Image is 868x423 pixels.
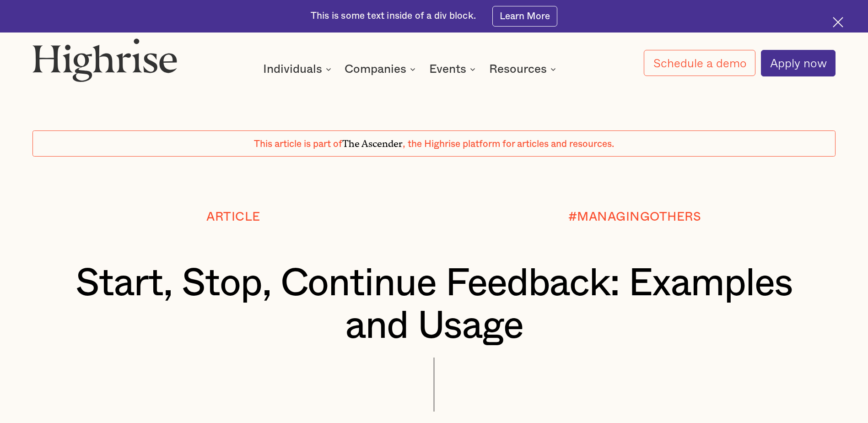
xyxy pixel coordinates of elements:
div: Resources [489,64,547,75]
img: Highrise logo [32,38,178,82]
span: This article is part of [254,139,342,149]
span: The Ascender [342,136,403,147]
span: , the Highrise platform for articles and resources. [403,139,614,149]
div: Companies [345,64,406,75]
a: Learn More [492,6,558,27]
div: Individuals [263,64,334,75]
a: Apply now [761,50,836,76]
div: #MANAGINGOTHERS [568,211,701,224]
div: Companies [345,64,418,75]
h1: Start, Stop, Continue Feedback: Examples and Usage [66,262,802,347]
div: This is some text inside of a div block. [311,10,476,22]
div: Events [429,64,478,75]
img: Cross icon [833,17,843,27]
div: Resources [489,64,559,75]
div: Events [429,64,466,75]
a: Schedule a demo [644,50,755,76]
div: Individuals [263,64,322,75]
div: Article [206,211,260,224]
